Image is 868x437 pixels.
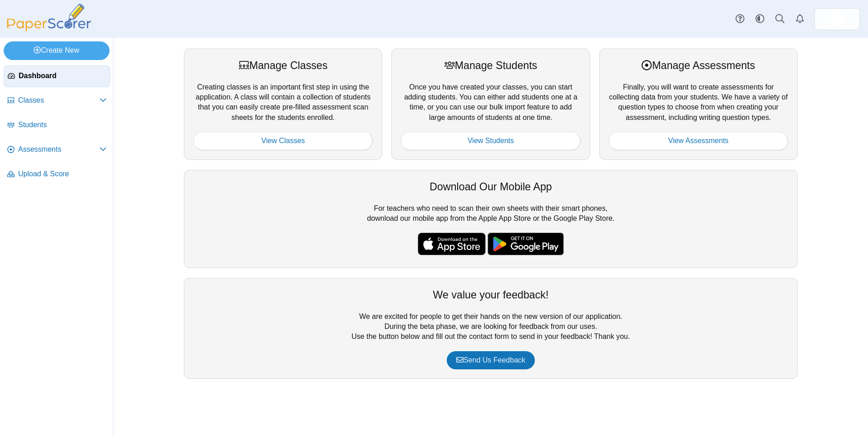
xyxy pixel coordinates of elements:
[790,9,810,29] a: Alerts
[18,120,107,130] span: Students
[4,90,110,112] a: Classes
[18,169,107,179] span: Upload & Score
[193,58,373,73] div: Manage Classes
[391,49,590,159] div: Once you have created your classes, you can start adding students. You can either add students on...
[184,170,798,268] div: For teachers who need to scan their own sheets with their smart phones, download our mobile app f...
[18,144,99,154] span: Assessments
[184,278,798,379] div: We are excited for people to get their hands on the new version of our application. During the be...
[4,114,110,136] a: Students
[4,139,110,161] a: Assessments
[447,351,535,369] a: Send Us Feedback
[4,4,94,31] img: PaperScorer
[4,41,109,60] a: Create New
[401,58,580,73] div: Manage Students
[193,288,788,302] div: We value your feedback!
[599,49,798,159] div: Finally, you will want to create assessments for collecting data from your students. We have a va...
[418,233,486,255] img: apple-store-badge.svg
[401,132,580,150] a: View Students
[830,12,844,26] span: Micah Willis
[18,95,99,105] span: Classes
[814,8,860,30] a: ps.hreErqNOxSkiDGg1
[193,132,373,150] a: View Classes
[193,179,788,194] div: Download Our Mobile App
[456,356,525,364] span: Send Us Feedback
[609,132,788,150] a: View Assessments
[488,233,564,255] img: google-play-badge.png
[4,164,110,185] a: Upload & Score
[19,71,106,81] span: Dashboard
[4,65,110,87] a: Dashboard
[184,49,382,159] div: Creating classes is an important first step in using the application. A class will contain a coll...
[609,58,788,73] div: Manage Assessments
[830,12,844,26] img: ps.hreErqNOxSkiDGg1
[4,25,94,33] a: PaperScorer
